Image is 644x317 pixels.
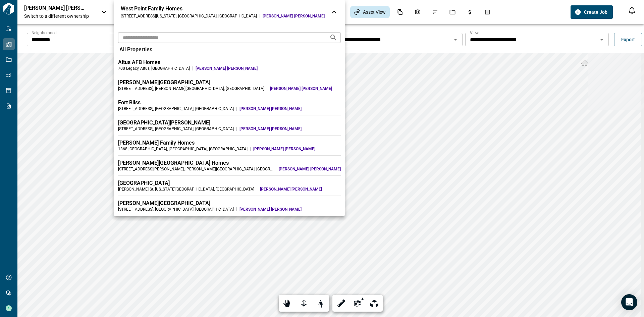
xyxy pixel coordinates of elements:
[118,59,341,66] div: Altus AFB Homes
[260,187,341,192] span: [PERSON_NAME] [PERSON_NAME]
[118,187,254,192] div: [PERSON_NAME] St , [US_STATE][GEOGRAPHIC_DATA] , [GEOGRAPHIC_DATA]
[621,294,637,310] div: Open Intercom Messenger
[270,86,341,91] span: [PERSON_NAME] [PERSON_NAME]
[121,5,325,12] div: West Point Family Homes
[327,31,340,44] button: Search projects
[118,166,273,172] div: [STREET_ADDRESS][PERSON_NAME] , [PERSON_NAME][GEOGRAPHIC_DATA] , [GEOGRAPHIC_DATA]
[118,106,234,111] div: [STREET_ADDRESS] , [GEOGRAPHIC_DATA] , [GEOGRAPHIC_DATA]
[119,46,152,53] span: All Properties
[279,166,341,172] span: [PERSON_NAME] [PERSON_NAME]
[239,126,341,131] span: [PERSON_NAME] [PERSON_NAME]
[118,180,341,187] div: [GEOGRAPHIC_DATA]
[118,207,234,212] div: [STREET_ADDRESS] , [GEOGRAPHIC_DATA] , [GEOGRAPHIC_DATA]
[118,160,341,166] div: [PERSON_NAME][GEOGRAPHIC_DATA] Homes
[118,99,341,106] div: Fort Bliss
[253,146,341,152] span: [PERSON_NAME] [PERSON_NAME]
[118,200,341,207] div: [PERSON_NAME][GEOGRAPHIC_DATA]
[118,79,341,86] div: [PERSON_NAME][GEOGRAPHIC_DATA]
[239,106,341,111] span: [PERSON_NAME] [PERSON_NAME]
[118,126,234,131] div: [STREET_ADDRESS] , [GEOGRAPHIC_DATA] , [GEOGRAPHIC_DATA]
[118,66,190,71] div: 700 Legacy , Altus , [GEOGRAPHIC_DATA]
[118,119,341,126] div: [GEOGRAPHIC_DATA][PERSON_NAME]
[196,66,341,71] span: [PERSON_NAME] [PERSON_NAME]
[121,13,257,19] div: [STREET_ADDRESS][US_STATE] , [GEOGRAPHIC_DATA] , [GEOGRAPHIC_DATA]
[118,140,341,146] div: [PERSON_NAME] Family Homes
[118,86,264,91] div: [STREET_ADDRESS] , [PERSON_NAME][GEOGRAPHIC_DATA] , [GEOGRAPHIC_DATA]
[239,207,341,212] span: [PERSON_NAME] [PERSON_NAME]
[263,13,325,19] span: [PERSON_NAME] [PERSON_NAME]
[118,146,248,152] div: 1368 [GEOGRAPHIC_DATA] , [GEOGRAPHIC_DATA] , [GEOGRAPHIC_DATA]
